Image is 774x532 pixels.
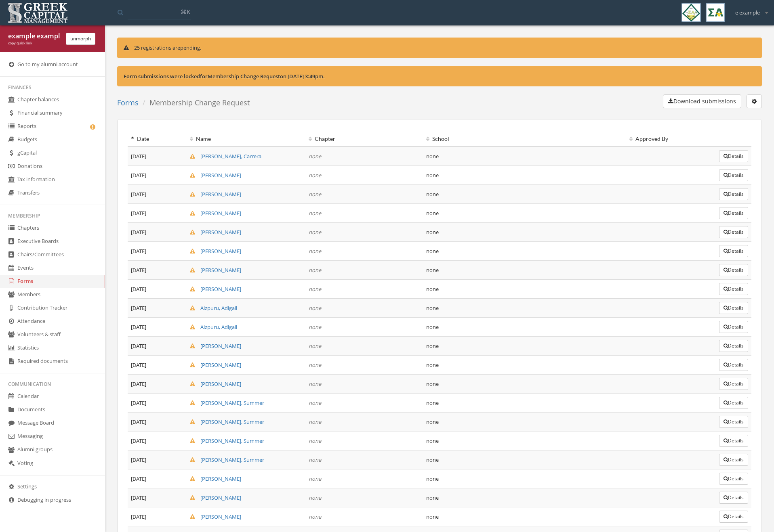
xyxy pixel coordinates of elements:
[190,191,241,198] a: [PERSON_NAME]
[66,33,95,45] button: unmorph
[187,132,305,147] th: Name
[181,8,190,16] span: ⌘K
[124,73,325,80] strong: Form submissions were locked for Membership Change Request on .
[309,247,321,255] em: none
[423,204,626,223] td: none
[719,435,748,447] button: Details
[423,507,626,526] td: none
[134,44,171,51] span: 25 registrations
[309,399,321,406] em: none
[423,223,626,242] td: none
[128,488,187,507] td: [DATE]
[423,450,626,469] td: none
[128,318,187,337] td: [DATE]
[309,456,321,463] em: none
[128,507,187,526] td: [DATE]
[128,242,187,261] td: [DATE]
[719,283,748,295] button: Details
[190,247,241,255] a: [PERSON_NAME]
[309,304,321,312] em: none
[128,413,187,431] td: [DATE]
[423,356,626,375] td: none
[128,280,187,299] td: [DATE]
[735,9,760,17] span: e example
[719,245,748,257] button: Details
[423,147,626,166] td: none
[309,475,321,482] em: none
[309,172,321,179] em: none
[128,337,187,356] td: [DATE]
[309,266,321,274] em: none
[719,264,748,276] button: Details
[730,3,768,17] div: e example
[423,413,626,431] td: none
[423,185,626,204] td: none
[190,304,237,312] a: Aizpuru, Adigail
[190,418,264,425] a: [PERSON_NAME], Summer
[8,31,60,41] div: example example
[719,207,748,219] button: Details
[719,473,748,485] button: Details
[190,399,264,406] a: [PERSON_NAME], Summer
[423,261,626,280] td: none
[190,513,241,520] a: [PERSON_NAME]
[423,132,626,147] th: School
[423,488,626,507] td: none
[309,361,321,369] em: none
[719,492,748,504] button: Details
[719,454,748,466] button: Details
[309,418,321,425] em: none
[128,223,187,242] td: [DATE]
[190,172,241,179] a: [PERSON_NAME]
[190,228,241,236] a: [PERSON_NAME]
[190,361,241,369] a: [PERSON_NAME]
[719,378,748,390] button: Details
[128,375,187,394] td: [DATE]
[128,166,187,185] td: [DATE]
[309,153,321,160] em: none
[128,185,187,204] td: [DATE]
[128,261,187,280] td: [DATE]
[423,299,626,318] td: none
[423,166,626,185] td: none
[128,147,187,166] td: [DATE]
[309,437,321,444] em: none
[288,73,323,80] span: [DATE] 3:49pm
[719,226,748,238] button: Details
[423,375,626,394] td: none
[128,299,187,318] td: [DATE]
[190,437,264,444] a: [PERSON_NAME], Summer
[190,456,264,463] a: [PERSON_NAME], Summer
[190,209,241,217] a: [PERSON_NAME]
[719,359,748,371] button: Details
[139,98,250,108] li: Membership Change Request
[309,323,321,331] em: none
[190,153,261,160] a: [PERSON_NAME], Carrera
[719,188,748,200] button: Details
[423,337,626,356] td: none
[309,228,321,236] em: none
[423,469,626,488] td: none
[190,475,241,482] a: [PERSON_NAME]
[190,266,241,274] a: [PERSON_NAME]
[128,431,187,450] td: [DATE]
[309,494,321,501] em: none
[423,394,626,413] td: none
[719,340,748,352] button: Details
[128,356,187,375] td: [DATE]
[309,380,321,387] em: none
[190,323,237,331] a: Aizpuru, Adigail
[719,397,748,409] button: Details
[117,98,139,107] a: Forms
[719,150,748,162] button: Details
[423,280,626,299] td: none
[663,94,741,108] button: Download submissions
[309,342,321,350] em: none
[423,318,626,337] td: none
[128,394,187,413] td: [DATE]
[190,380,241,387] a: [PERSON_NAME]
[190,342,241,350] a: [PERSON_NAME]
[128,204,187,223] td: [DATE]
[128,469,187,488] td: [DATE]
[8,41,60,46] div: copy quick link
